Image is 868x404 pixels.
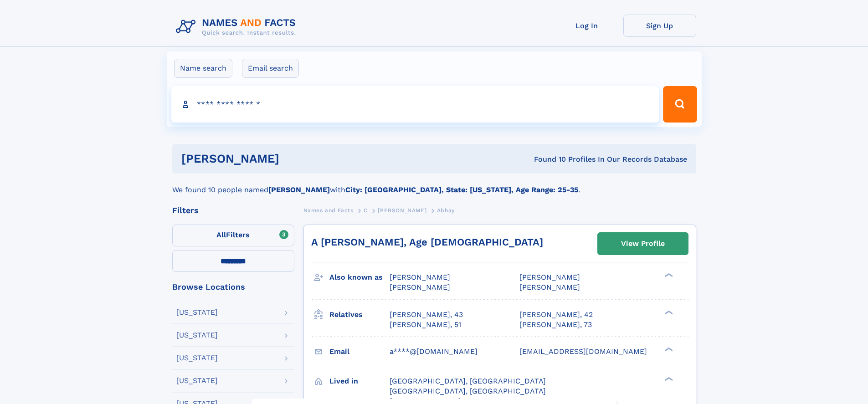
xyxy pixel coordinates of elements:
[172,174,696,195] div: We found 10 people named with .
[242,59,299,78] label: Email search
[390,273,450,281] span: [PERSON_NAME]
[663,86,697,123] button: Search Button
[311,236,543,248] a: A [PERSON_NAME], Age [DEMOGRAPHIC_DATA]
[172,283,294,291] div: Browse Locations
[345,185,578,194] b: City: [GEOGRAPHIC_DATA], State: [US_STATE], Age Range: 25-35
[329,344,390,359] h3: Email
[663,272,673,278] div: ❯
[176,309,218,316] div: [US_STATE]
[329,307,390,322] h3: Relatives
[172,15,303,39] img: Logo Names and Facts
[378,207,426,214] span: [PERSON_NAME]
[621,233,665,254] div: View Profile
[176,354,218,362] div: [US_STATE]
[303,205,354,216] a: Names and Facts
[329,373,390,389] h3: Lived in
[663,376,673,382] div: ❯
[390,320,461,330] a: [PERSON_NAME], 51
[390,377,546,385] span: [GEOGRAPHIC_DATA], [GEOGRAPHIC_DATA]
[519,310,593,320] a: [PERSON_NAME], 42
[519,273,580,281] span: [PERSON_NAME]
[171,86,659,123] input: search input
[598,233,688,255] a: View Profile
[364,207,368,214] span: C
[437,207,455,214] span: Abhay
[406,154,687,164] div: Found 10 Profiles In Our Records Database
[390,310,463,320] a: [PERSON_NAME], 43
[390,283,450,291] span: [PERSON_NAME]
[519,320,592,330] a: [PERSON_NAME], 73
[176,377,218,384] div: [US_STATE]
[329,270,390,285] h3: Also known as
[172,206,294,215] div: Filters
[390,387,546,395] span: [GEOGRAPHIC_DATA], [GEOGRAPHIC_DATA]
[172,225,294,246] label: Filters
[623,15,696,37] a: Sign Up
[663,309,673,315] div: ❯
[550,15,623,37] a: Log In
[181,153,407,164] h1: [PERSON_NAME]
[268,185,330,194] b: [PERSON_NAME]
[519,283,580,291] span: [PERSON_NAME]
[378,205,426,216] a: [PERSON_NAME]
[176,332,218,339] div: [US_STATE]
[216,230,226,239] span: All
[519,347,647,356] span: [EMAIL_ADDRESS][DOMAIN_NAME]
[364,205,368,216] a: C
[174,59,232,78] label: Name search
[663,346,673,352] div: ❯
